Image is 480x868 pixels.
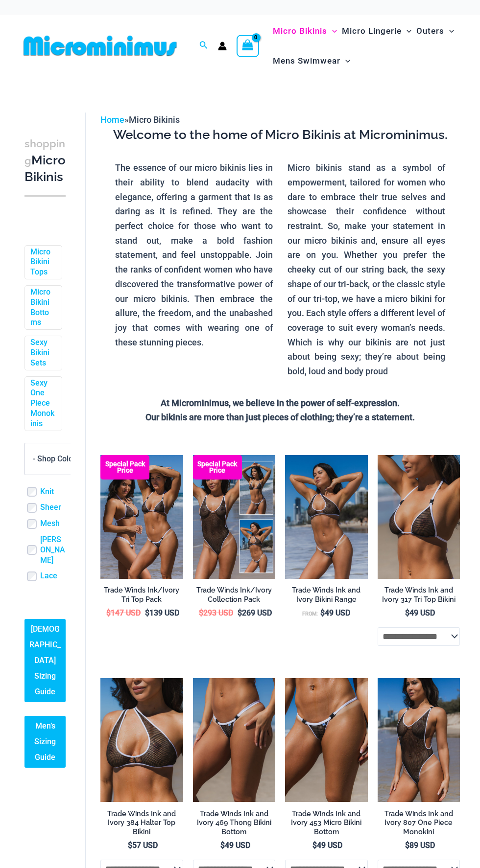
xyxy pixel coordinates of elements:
[339,16,414,46] a: Micro LingerieMenu ToggleMenu Toggle
[237,35,259,57] a: View Shopping Cart, empty
[238,608,242,617] span: $
[378,586,460,604] h2: Trade Winds Ink and Ivory 317 Tri Top Bikini
[270,46,353,76] a: Mens SwimwearMenu ToggleMenu Toggle
[24,619,66,702] a: [DEMOGRAPHIC_DATA] Sizing Guide
[378,455,460,579] a: Tradewinds Ink and Ivory 317 Tri Top 01Tradewinds Ink and Ivory 317 Tri Top 453 Micro 06Tradewind...
[100,461,149,474] b: Special Pack Price
[405,841,409,850] span: $
[40,503,61,513] a: Sheer
[285,678,368,802] a: Tradewinds Ink and Ivory 317 Tri Top 453 Micro 03Tradewinds Ink and Ivory 317 Tri Top 453 Micro 0...
[378,678,460,802] a: Tradewinds Ink and Ivory 807 One Piece 03Tradewinds Ink and Ivory 807 One Piece 04Tradewinds Ink ...
[128,841,158,850] bdi: 57 USD
[100,455,183,579] img: Top Bum Pack
[193,586,276,604] h2: Trade Winds Ink/Ivory Collection Pack
[320,608,350,617] bdi: 49 USD
[285,809,368,837] h2: Trade Winds Ink and Ivory 453 Micro Bikini Bottom
[30,247,54,277] a: Micro Bikini Tops
[24,137,65,167] span: shopping
[285,586,368,608] a: Trade Winds Ink and Ivory Bikini Range
[220,841,225,850] span: $
[302,611,318,617] span: From:
[416,19,444,44] span: Outers
[285,455,368,579] img: Tradewinds Ink and Ivory 384 Halter 453 Micro 02
[100,586,183,604] h2: Trade Winds Ink/Ivory Tri Top Pack
[270,16,339,46] a: Micro BikinisMenu ToggleMenu Toggle
[312,841,317,850] span: $
[193,586,276,608] a: Trade Winds Ink/Ivory Collection Pack
[100,586,183,608] a: Trade Winds Ink/Ivory Tri Top Pack
[128,841,132,850] span: $
[193,809,276,837] h2: Trade Winds Ink and Ivory 469 Thong Bikini Bottom
[378,678,460,802] img: Tradewinds Ink and Ivory 807 One Piece 03
[269,15,460,77] nav: Site Navigation
[193,678,276,802] a: Tradewinds Ink and Ivory 469 Thong 01Tradewinds Ink and Ivory 469 Thong 02Tradewinds Ink and Ivor...
[414,16,456,46] a: OutersMenu ToggleMenu Toggle
[33,454,76,463] span: - Shop Color
[193,461,242,474] b: Special Pack Price
[220,841,250,850] bdi: 49 USD
[378,809,460,840] a: Trade Winds Ink and Ivory 807 One Piece Monokini
[378,455,460,579] img: Tradewinds Ink and Ivory 317 Tri Top 01
[285,678,368,802] img: Tradewinds Ink and Ivory 317 Tri Top 453 Micro 03
[20,35,181,57] img: MM SHOP LOGO FLAT
[218,42,227,50] a: Account icon link
[193,455,276,579] a: Collection Pack Collection Pack b (1)Collection Pack b (1)
[129,114,180,125] span: Micro Bikinis
[100,114,124,125] a: Home
[285,809,368,840] a: Trade Winds Ink and Ivory 453 Micro Bikini Bottom
[145,412,415,422] strong: Our bikinis are more than just pieces of clothing; they’re a statement.
[273,19,327,44] span: Micro Bikinis
[108,127,453,143] h3: Welcome to the home of Micro Bikinis at Microminimus.
[199,608,233,617] bdi: 293 USD
[30,287,54,328] a: Micro Bikini Bottoms
[312,841,342,850] bdi: 49 USD
[40,535,66,565] a: [PERSON_NAME]
[24,443,93,475] span: - Shop Color
[402,19,411,44] span: Menu Toggle
[320,608,325,617] span: $
[30,338,54,368] a: Sexy Bikini Sets
[24,716,66,768] a: Men’s Sizing Guide
[106,608,141,617] bdi: 147 USD
[238,608,272,617] bdi: 269 USD
[145,608,149,617] span: $
[161,398,400,408] strong: At Microminimus, we believe in the power of self-expression.
[193,809,276,840] a: Trade Winds Ink and Ivory 469 Thong Bikini Bottom
[30,378,54,429] a: Sexy One Piece Monokinis
[405,608,409,617] span: $
[340,48,350,73] span: Menu Toggle
[193,678,276,802] img: Tradewinds Ink and Ivory 469 Thong 01
[100,455,183,579] a: Top Bum Pack Top Bum Pack bTop Bum Pack b
[285,455,368,579] a: Tradewinds Ink and Ivory 384 Halter 453 Micro 02Tradewinds Ink and Ivory 384 Halter 453 Micro 01T...
[327,19,337,44] span: Menu Toggle
[342,19,402,44] span: Micro Lingerie
[100,678,183,802] a: Tradewinds Ink and Ivory 384 Halter 01Tradewinds Ink and Ivory 384 Halter 02Tradewinds Ink and Iv...
[25,443,93,475] span: - Shop Color
[145,608,179,617] bdi: 139 USD
[273,48,340,73] span: Mens Swimwear
[40,519,60,529] a: Mesh
[288,160,445,379] p: Micro bikinis stand as a symbol of empowerment, tailored for women who dare to embrace their true...
[199,608,203,617] span: $
[40,571,57,581] a: Lace
[444,19,454,44] span: Menu Toggle
[100,809,183,837] h2: Trade Winds Ink and Ivory 384 Halter Top Bikini
[378,586,460,608] a: Trade Winds Ink and Ivory 317 Tri Top Bikini
[100,809,183,840] a: Trade Winds Ink and Ivory 384 Halter Top Bikini
[24,135,66,185] h3: Micro Bikinis
[199,40,208,52] a: Search icon link
[106,608,111,617] span: $
[193,455,276,579] img: Collection Pack
[405,841,435,850] bdi: 89 USD
[100,114,180,125] span: »
[40,487,54,497] a: Knit
[405,608,435,617] bdi: 49 USD
[100,678,183,802] img: Tradewinds Ink and Ivory 384 Halter 01
[378,809,460,837] h2: Trade Winds Ink and Ivory 807 One Piece Monokini
[285,586,368,604] h2: Trade Winds Ink and Ivory Bikini Range
[115,160,273,349] p: The essence of our micro bikinis lies in their ability to blend audacity with elegance, offering ...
